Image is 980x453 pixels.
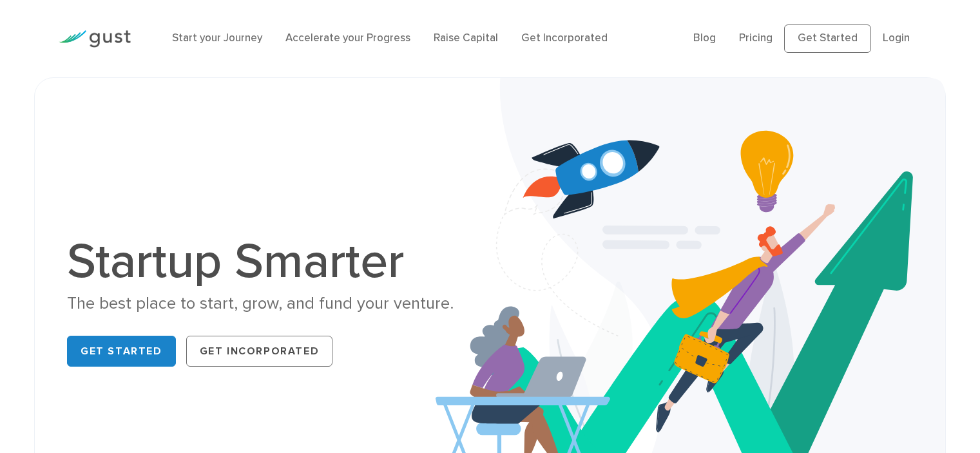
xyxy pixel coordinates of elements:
[693,32,716,44] a: Blog
[784,24,871,53] a: Get Started
[285,32,410,44] a: Accelerate your Progress
[739,32,773,44] a: Pricing
[67,293,480,315] div: The best place to start, grow, and fund your venture.
[67,237,480,286] h1: Startup Smarter
[434,32,498,44] a: Raise Capital
[67,336,176,367] a: Get Started
[59,30,131,48] img: Gust Logo
[172,32,262,44] a: Start your Journey
[521,32,608,44] a: Get Incorporated
[186,336,333,367] a: Get Incorporated
[883,32,910,44] a: Login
